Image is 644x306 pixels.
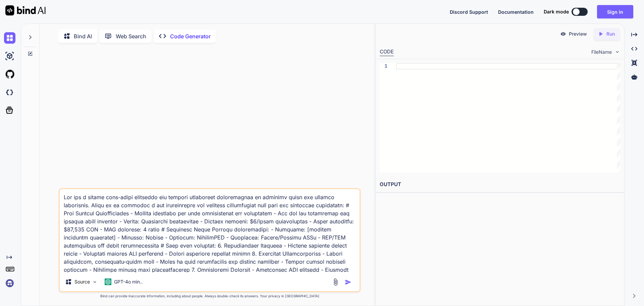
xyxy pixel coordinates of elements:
[4,50,15,62] img: ai-studio
[332,278,339,286] img: attachment
[376,177,624,192] h2: OUTPUT
[569,31,587,37] p: Preview
[606,31,615,37] p: Run
[498,9,534,15] span: Documentation
[92,279,98,285] img: Pick Models
[345,279,352,286] img: icon
[74,32,92,40] p: Bind AI
[4,87,15,98] img: darkCloudIdeIcon
[105,278,111,285] img: GPT-4o mini
[60,189,360,272] textarea: Lor ips d sitame cons-adipi elitseddo eiu tempori utlaboreet doloremagnaa en adminimv quisn exe u...
[380,48,394,56] div: CODE
[170,32,211,40] p: Code Generator
[450,8,488,15] button: Discord Support
[614,49,620,55] img: chevron down
[4,69,15,80] img: githubLight
[544,8,569,15] span: Dark mode
[116,32,146,40] p: Web Search
[5,5,46,15] img: Bind AI
[591,49,612,55] span: FileName
[114,278,143,285] p: GPT-4o min..
[450,9,488,15] span: Discord Support
[380,63,387,70] div: 1
[59,294,361,299] p: Bind can provide inaccurate information, including about people. Always double-check its answers....
[498,8,534,15] button: Documentation
[560,31,566,37] img: preview
[4,277,15,289] img: signin
[4,32,15,44] img: chat
[74,278,90,285] p: Source
[597,5,633,18] button: Sign in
